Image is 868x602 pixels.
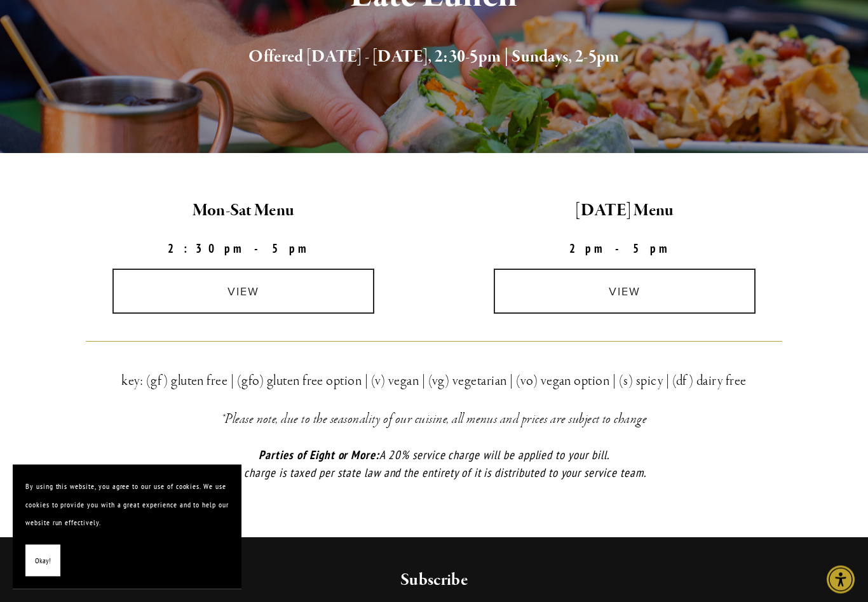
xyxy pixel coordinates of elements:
[13,465,241,589] section: Cookie banner
[259,448,379,463] em: Parties of Eight or More:
[64,198,423,225] h2: Mon-Sat Menu
[35,552,51,570] span: Okay!
[86,370,782,393] h3: key: (gf) gluten free | (gfo) gluten free option | (v) vegan | (vg) vegetarian | (vo) vegan optio...
[112,269,374,314] a: view
[222,448,646,481] em: A 20% service charge will be applied to your bill. This charge is taxed per state law and the ent...
[445,198,804,225] h2: [DATE] Menu
[25,545,60,577] button: Okay!
[569,241,680,257] strong: 2pm-5pm
[494,269,756,314] a: view
[168,241,319,257] strong: 2:30pm-5pm
[221,411,648,429] em: *Please note, due to the seasonality of our cuisine, all menus and prices are subject to change
[25,478,229,532] p: By using this website, you agree to our use of cookies. We use cookies to provide you with a grea...
[827,566,855,594] div: Accessibility Menu
[138,570,730,592] h2: Subscribe
[86,44,782,71] h2: Offered [DATE] - [DATE], 2:30-5pm | Sundays, 2-5pm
